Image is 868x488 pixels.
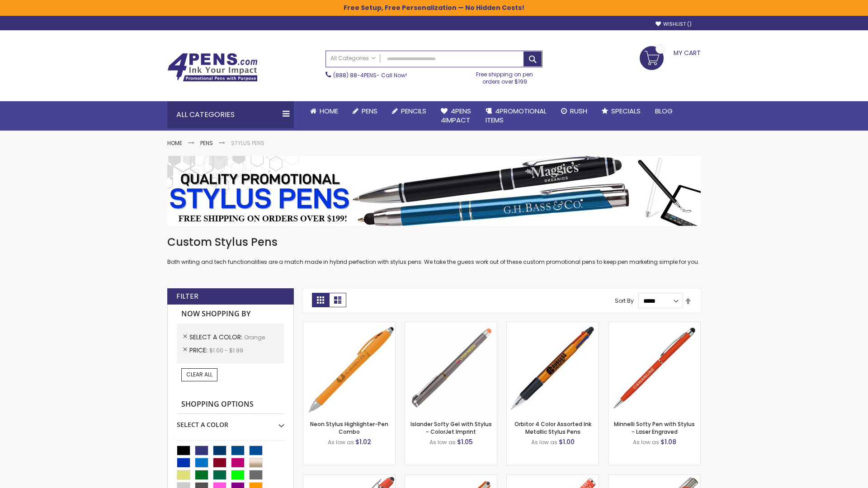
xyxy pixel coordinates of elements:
[554,101,594,121] a: Rush
[655,106,673,116] span: Blog
[410,420,492,435] a: Islander Softy Gel with Stylus - ColorJet Imprint
[177,395,284,414] strong: Shopping Options
[310,420,388,435] a: Neon Stylus Highlighter-Pen Combo
[177,414,284,429] div: Select A Color
[467,67,543,85] div: Free shipping on pen orders over $199
[570,106,587,116] span: Rush
[303,474,395,482] a: 4P-MS8B-Orange
[441,106,471,125] span: 4Pens 4impact
[609,474,700,482] a: Tres-Chic Softy Brights with Stylus Pen - Laser-Orange
[559,437,575,446] span: $1.00
[167,53,258,82] img: 4Pens Custom Pens and Promotional Products
[328,438,354,446] span: As low as
[401,106,426,116] span: Pencils
[176,291,198,301] strong: Filter
[303,322,395,329] a: Neon Stylus Highlighter-Pen Combo-Orange
[429,438,456,446] span: As low as
[303,101,345,121] a: Home
[531,438,557,446] span: As low as
[167,156,701,226] img: Stylus Pens
[177,305,284,324] strong: Now Shopping by
[478,101,554,131] a: 4PROMOTIONALITEMS
[312,293,329,307] strong: Grid
[320,106,338,116] span: Home
[514,420,591,435] a: Orbitor 4 Color Assorted Ink Metallic Stylus Pens
[303,322,395,414] img: Neon Stylus Highlighter-Pen Combo-Orange
[186,371,212,378] span: Clear All
[633,438,659,446] span: As low as
[656,21,692,28] a: Wishlist
[609,322,700,414] img: Minnelli Softy Pen with Stylus - Laser Engraved-Orange
[405,474,497,482] a: Avendale Velvet Touch Stylus Gel Pen-Orange
[333,71,407,79] span: - Call Now!
[200,139,213,147] a: Pens
[609,322,700,329] a: Minnelli Softy Pen with Stylus - Laser Engraved-Orange
[385,101,434,121] a: Pencils
[660,437,676,446] span: $1.08
[615,297,634,305] label: Sort By
[362,106,377,116] span: Pens
[181,368,217,381] a: Clear All
[648,101,680,121] a: Blog
[614,420,695,435] a: Minnelli Softy Pen with Stylus - Laser Engraved
[333,71,377,79] a: (888) 88-4PENS
[189,333,244,342] span: Select A Color
[244,333,265,341] span: Orange
[167,101,294,128] div: All Categories
[405,322,497,329] a: Islander Softy Gel with Stylus - ColorJet Imprint-Orange
[231,139,264,147] strong: Stylus Pens
[167,139,182,147] a: Home
[486,106,547,125] span: 4PROMOTIONAL ITEMS
[507,474,599,482] a: Marin Softy Pen with Stylus - Laser Engraved-Orange
[326,51,380,66] a: All Categories
[507,322,599,329] a: Orbitor 4 Color Assorted Ink Metallic Stylus Pens-Orange
[507,322,599,414] img: Orbitor 4 Color Assorted Ink Metallic Stylus Pens-Orange
[434,101,478,131] a: 4Pens4impact
[457,437,473,446] span: $1.05
[167,235,701,249] h1: Custom Stylus Pens
[611,106,641,116] span: Specials
[330,55,376,62] span: All Categories
[189,346,209,355] span: Price
[209,347,243,354] span: $1.00 - $1.99
[167,235,701,266] div: Both writing and tech functionalities are a match made in hybrid perfection with stylus pens. We ...
[355,437,371,446] span: $1.02
[405,322,497,414] img: Islander Softy Gel with Stylus - ColorJet Imprint-Orange
[594,101,648,121] a: Specials
[345,101,385,121] a: Pens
